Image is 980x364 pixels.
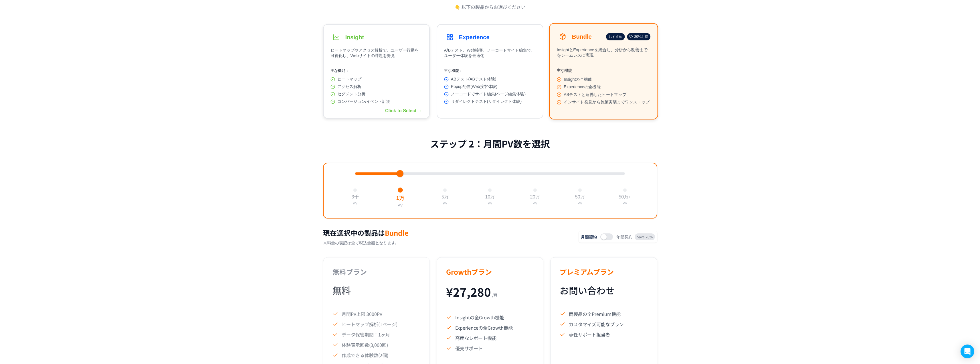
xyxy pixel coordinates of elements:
li: Insightの全Growth機能 [446,314,534,321]
p: A/Bテスト、Web接客、ノーコードサイト編集で、ユーザー体験を最適化 [444,48,536,61]
div: PV [353,201,357,205]
div: PV [533,201,537,205]
div: 20%お得 [627,33,651,40]
div: PV [578,201,582,205]
span: ABテスト(ABテスト体験) [451,77,496,82]
h3: プレミアムプラン [560,267,648,277]
li: データ保管期間：1ヶ月 [332,331,420,338]
span: Experienceの全機能 [564,84,601,90]
div: 1万 [396,195,404,202]
span: 無料 [332,284,351,297]
span: セグメント分析 [337,92,365,97]
div: 5万 [442,194,449,200]
li: ヒートマップ解析(1ページ) [332,321,420,328]
span: ヒートマップ [337,77,361,82]
span: ¥ 27,280 [446,284,491,300]
div: Open Intercom Messenger [961,345,974,358]
h3: Insight [345,34,364,41]
button: 10万PV [483,186,497,208]
button: 1万PV [394,185,407,210]
button: 5万PV [439,186,451,208]
span: Bundle [385,228,409,238]
span: 年間契約 [616,234,632,240]
li: 体験表示回数(3,000回) [332,341,420,348]
li: カスタマイズ可能なプラン [560,321,648,328]
li: 優先サポート [446,345,534,352]
h3: 無料プラン [332,267,420,277]
span: ノーコードでサイト編集(ページ編集体験) [451,92,526,97]
p: 主な機能： [557,68,651,73]
button: ExperienceA/Bテスト、Web接客、ノーコードサイト編集で、ユーザー体験を最適化主な機能：ABテスト(ABテスト体験)Popup配信(Web接客体験)ノーコードでサイト編集(ページ編集... [437,24,543,119]
h3: Bundle [572,33,592,40]
h3: Experience [459,34,490,41]
div: 20万 [530,194,540,200]
div: 50万 [575,194,585,200]
div: PV [397,203,403,207]
li: Experienceの全Growth機能 [446,324,534,331]
span: Popup配信(Web接客体験) [451,84,497,89]
span: 月間契約 [581,234,597,240]
div: PV [488,201,492,205]
div: 10万 [485,194,495,200]
p: 主な機能： [330,68,422,73]
div: Click to Select → [385,108,422,113]
h2: ステップ 2：月間PV数を選択 [430,137,550,150]
span: Insightの全機能 [564,77,592,82]
span: アクセス解析 [337,84,361,89]
h3: Growthプラン [446,267,534,277]
div: PV [623,201,627,205]
button: 50万+PV [616,186,633,208]
div: PV [443,201,447,205]
p: 👇 以下の製品からお選びください [455,3,526,10]
span: ABテストと連携したヒートマップ [564,92,626,97]
button: 3千PV [349,186,361,208]
span: お問い合わせ [560,284,615,297]
li: 専任サポート担当者 [560,331,648,338]
span: コンバージョン/イベント計測 [337,99,391,104]
p: ※料金の表記は全て税込金額となります。 [323,240,569,246]
p: 主な機能： [444,68,536,73]
button: Insightヒートマップやアクセス解析で、ユーザー行動を可視化し、Webサイトの課題を発見主な機能：ヒートマップアクセス解析セグメント分析コンバージョン/イベント計測Click to Sele... [323,24,430,119]
h2: 現在選択中の製品は [323,228,569,238]
p: InsightとExperienceを統合し、分析から改善までをシームレスに実現 [557,47,651,61]
p: ヒートマップやアクセス解析で、ユーザー行動を可視化し、Webサイトの課題を発見 [330,48,422,61]
span: リダイレクトテスト(リダイレクト体験) [451,99,522,104]
span: / 月 [492,292,498,298]
span: インサイト発見から施策実装までワンストップ [564,100,650,105]
div: おすすめ [606,33,625,40]
li: 両製品の全Premium機能 [560,310,648,317]
li: 高度なレポート機能 [446,335,534,341]
button: 20万PV [528,186,542,208]
button: 50万PV [573,186,587,208]
div: 3千 [352,194,359,200]
div: 50万+ [619,194,631,200]
span: Save 20% [635,233,655,240]
li: 作成できる体験数(2個) [332,352,420,359]
li: 月間PV上限:3000PV [332,310,420,317]
button: Bundleおすすめ20%お得InsightとExperienceを統合し、分析から改善までをシームレスに実現主な機能：Insightの全機能Experienceの全機能ABテストと連携したヒー... [549,23,658,120]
